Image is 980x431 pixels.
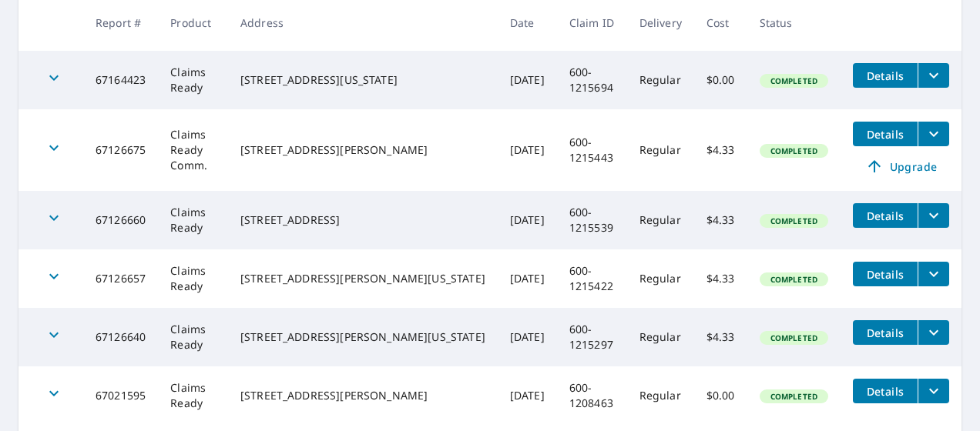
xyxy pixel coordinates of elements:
td: $0.00 [694,51,747,109]
td: [DATE] [498,249,557,308]
td: 600-1215539 [557,191,627,249]
span: Details [862,267,908,282]
button: filesDropdownBtn-67126675 [918,122,949,146]
td: [DATE] [498,308,557,366]
span: Details [862,326,908,340]
td: Regular [627,308,694,366]
span: Upgrade [862,157,940,175]
td: Claims Ready [158,308,228,366]
div: [STREET_ADDRESS][PERSON_NAME] [240,388,485,403]
td: 67126657 [83,249,158,308]
button: detailsBtn-67126640 [853,320,918,345]
td: [DATE] [498,109,557,191]
button: detailsBtn-67021595 [853,379,918,403]
td: 600-1215297 [557,308,627,366]
span: Completed [761,145,827,156]
td: 67126640 [83,308,158,366]
a: Upgrade [853,154,949,179]
button: filesDropdownBtn-67164423 [918,63,949,88]
button: detailsBtn-67126660 [853,203,918,228]
td: Claims Ready [158,191,228,249]
button: detailsBtn-67126675 [853,122,918,146]
div: [STREET_ADDRESS] [240,212,485,228]
td: 67021595 [83,366,158,425]
span: Details [862,384,908,399]
button: detailsBtn-67164423 [853,63,918,88]
button: detailsBtn-67126657 [853,262,918,286]
button: filesDropdownBtn-67021595 [918,379,949,403]
span: Completed [761,75,827,86]
td: Regular [627,249,694,308]
td: 600-1215443 [557,109,627,191]
span: Details [862,68,908,83]
td: Claims Ready [158,51,228,109]
td: [DATE] [498,51,557,109]
td: Regular [627,109,694,191]
button: filesDropdownBtn-67126660 [918,203,949,228]
span: Details [862,127,908,142]
button: filesDropdownBtn-67126657 [918,262,949,286]
span: Completed [761,332,827,343]
span: Details [862,209,908,223]
span: Completed [761,274,827,285]
span: Completed [761,215,827,226]
td: Regular [627,191,694,249]
td: Regular [627,366,694,425]
td: Claims Ready [158,249,228,308]
td: 600-1215422 [557,249,627,308]
td: $4.33 [694,109,747,191]
td: 67164423 [83,51,158,109]
td: 600-1215694 [557,51,627,109]
td: Regular [627,51,694,109]
div: [STREET_ADDRESS][US_STATE] [240,72,485,88]
td: [DATE] [498,191,557,249]
td: $4.33 [694,249,747,308]
td: 67126675 [83,109,158,191]
div: [STREET_ADDRESS][PERSON_NAME][US_STATE] [240,271,485,286]
td: 600-1208463 [557,366,627,425]
td: Claims Ready Comm. [158,109,228,191]
td: [DATE] [498,366,557,425]
td: $4.33 [694,191,747,249]
button: filesDropdownBtn-67126640 [918,320,949,345]
td: 67126660 [83,191,158,249]
td: $0.00 [694,366,747,425]
td: Claims Ready [158,366,228,425]
span: Completed [761,391,827,402]
div: [STREET_ADDRESS][PERSON_NAME][US_STATE] [240,329,485,345]
div: [STREET_ADDRESS][PERSON_NAME] [240,142,485,158]
td: $4.33 [694,308,747,366]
